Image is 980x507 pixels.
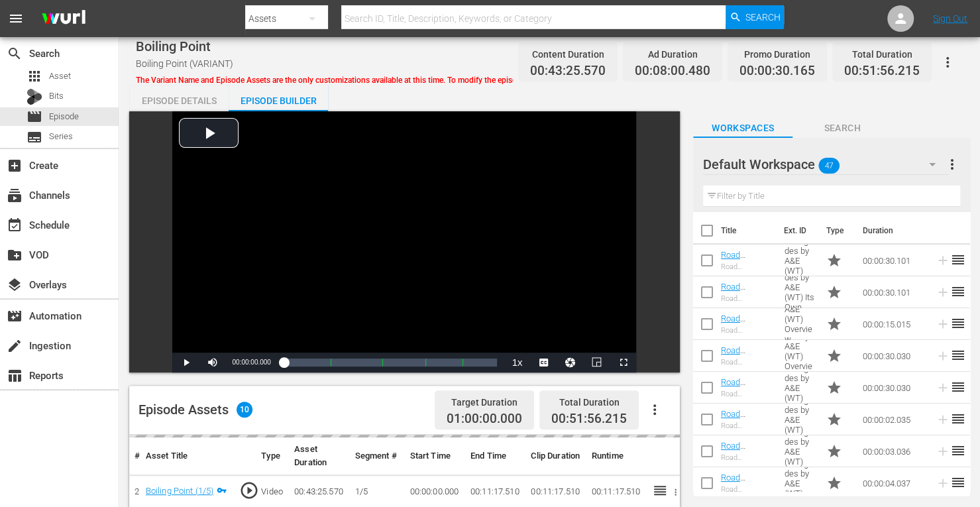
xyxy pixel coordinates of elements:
svg: Add to Episode [936,444,950,459]
span: 00:51:56.215 [551,411,627,426]
td: Road Renegades by A&E (WT) Overview Gnarly 30 [779,340,821,372]
span: Channels [7,188,23,203]
span: menu [8,11,24,27]
span: Series [49,130,73,143]
div: Road Renegades by A&E (WT) Action 30 [721,262,774,271]
a: Road Renegades by A&E (WT) Overview Cutdown Gnarly 15 [721,313,767,373]
div: Video Player [172,111,636,372]
span: Asset [27,68,42,84]
div: Road Renegades Channel ID 3 [721,453,774,462]
div: Episode Builder [229,85,328,117]
span: 00:43:25.570 [530,64,606,79]
svg: Add to Episode [936,412,950,427]
span: Search [7,46,23,62]
span: Promo [826,443,842,459]
div: Road Renegades by A&E (WT) Its Own Channel 30 [721,294,774,303]
td: 00:00:30.101 [857,276,930,308]
a: Road Renegades by A&E (WT) Action 30 [721,250,767,290]
button: Jump To Time [557,353,583,372]
th: # [129,437,140,475]
button: Episode Details [129,85,229,111]
th: Ext. ID [776,212,818,249]
th: Asset Duration [289,437,349,475]
svg: Add to Episode [936,253,950,268]
td: 00:00:30.030 [857,372,930,404]
span: Promo [826,284,842,300]
div: Progress Bar [284,359,498,366]
span: Create [7,158,23,174]
th: Type [818,212,855,249]
td: Road Renegades by A&E (WT) Its Own Channel 30 [779,276,821,308]
span: 00:08:00.480 [635,64,710,79]
button: Episode Builder [229,85,328,111]
span: Automation [7,308,23,324]
td: Road Renegades by A&E (WT) Overview Cutdown Gnarly 15 [779,308,821,340]
td: 00:00:02.035 [857,404,930,435]
td: Road Renegades by A&E (WT) Channel ID 2 [779,404,821,435]
div: Default Workspace [703,146,948,183]
span: reorder [950,315,966,331]
a: Road Renegades Channel ID 4 [721,473,768,502]
button: Mute [199,353,225,372]
span: VOD [7,247,23,263]
span: The Variant Name and Episode Assets are the only customizations available at this time. To modify... [136,76,679,85]
td: Road Renegades by A&E (WT) Action 30 [779,245,821,276]
th: Runtime [586,437,647,475]
div: Target Duration [447,393,522,412]
span: Reports [7,368,23,384]
span: Promo [826,348,842,364]
div: Total Duration [844,45,920,64]
a: Boiling Point (1/5) [146,486,214,496]
a: Sign Out [933,13,967,24]
td: 00:00:04.037 [857,467,930,499]
span: Series [27,129,42,145]
div: Episode Details [129,85,229,117]
div: Bits [27,89,42,105]
span: 00:00:30.165 [739,64,815,79]
span: 10 [237,402,252,418]
span: reorder [950,475,966,490]
span: play_circle_outline [239,480,259,500]
span: Promo [826,475,842,491]
span: Workspaces [693,120,792,137]
a: Road Renegades by A&E (WT) Overview Gnarly 30 [721,345,767,395]
div: Road Renegades by A&E (WT) Overview Gnarly 30 [721,358,774,366]
span: reorder [950,379,966,395]
div: Content Duration [530,45,606,64]
td: 00:00:15.015 [857,308,930,340]
span: Promo [826,380,842,396]
img: ans4CAIJ8jUAAAAAAAAAAAAAAAAAAAAAAAAgQb4GAAAAAAAAAAAAAAAAAAAAAAAAJMjXAAAAAAAAAAAAAAAAAAAAAAAAgAT5G... [32,3,95,34]
span: 00:00:00.000 [232,359,270,366]
a: Road Renegades Channel ID 3 [721,441,768,471]
span: reorder [950,252,966,268]
div: Total Duration [551,393,627,412]
span: Episode [27,109,42,125]
button: Fullscreen [610,353,636,372]
svg: Add to Episode [936,349,950,363]
button: more_vert [944,148,960,180]
th: Start Time [405,437,465,475]
svg: Add to Episode [936,317,950,331]
span: reorder [950,443,966,459]
th: Type [256,437,289,475]
span: 47 [818,152,840,180]
button: Picture-in-Picture [583,353,610,372]
button: Play [172,353,199,372]
svg: Add to Episode [936,285,950,300]
span: Asset [49,70,71,83]
a: Road Renegades Channel ID 2 [721,409,768,439]
th: Duration [855,212,934,249]
div: Road Renegades by A&E (WT) Parking Wars 30 [721,390,774,398]
span: Bits [49,89,64,103]
a: Road Renegades by A&E (WT) Its Own Channel 30 [721,282,767,331]
th: Asset Title [140,437,234,475]
div: Ad Duration [635,45,710,64]
div: Road Renegades Channel ID 2 [721,422,774,430]
th: Title [721,212,776,249]
span: more_vert [944,156,960,172]
span: reorder [950,411,966,427]
span: 01:00:00.000 [447,412,522,427]
span: Overlays [7,277,23,293]
td: Road Renegades by A&E (WT) Channel ID 3 [779,435,821,467]
td: 00:00:30.101 [857,245,930,276]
